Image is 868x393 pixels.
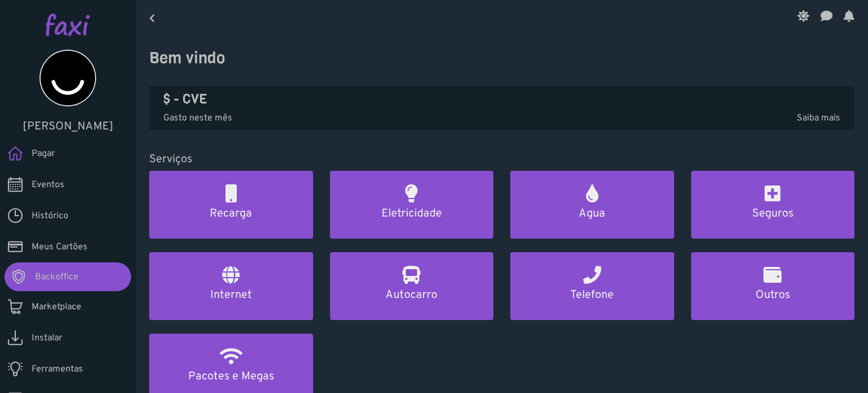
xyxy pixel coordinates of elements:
p: Gasto neste mês [163,111,840,125]
a: Eletricidade [330,171,494,239]
h5: Telefone [524,288,661,302]
h3: Bem vindo [149,49,854,68]
h5: Autocarro [344,288,480,302]
span: Ferramentas [32,362,83,376]
span: Histórico [32,209,68,223]
h5: Agua [524,207,661,221]
span: Pagar [32,147,55,161]
a: Agua [510,171,674,239]
h5: Serviços [149,153,854,166]
h4: $ - CVE [163,91,840,107]
a: Outros [691,252,855,320]
h5: Internet [163,288,300,302]
a: [PERSON_NAME] [17,50,119,133]
span: Backoffice [35,270,79,284]
a: $ - CVE Gasto neste mêsSaiba mais [163,91,840,126]
a: Backoffice [5,262,131,291]
h5: Pacotes e Megas [163,370,300,383]
a: Telefone [510,252,674,320]
a: Recarga [149,171,313,239]
h5: Outros [705,288,841,302]
h5: Recarga [163,207,300,221]
a: Autocarro [330,252,494,320]
h5: Seguros [705,207,841,221]
span: Instalar [32,331,62,345]
span: Marketplace [32,300,81,314]
span: Eventos [32,178,64,192]
h5: [PERSON_NAME] [17,120,119,133]
h5: Eletricidade [344,207,480,221]
span: Saiba mais [797,111,840,125]
a: Seguros [691,171,855,239]
span: Meus Cartões [32,240,88,254]
a: Internet [149,252,313,320]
